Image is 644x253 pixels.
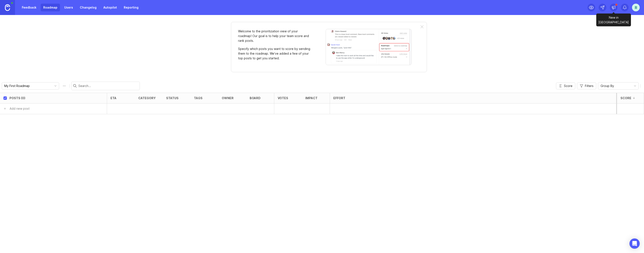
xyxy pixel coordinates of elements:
button: r [632,4,640,11]
div: Impact [305,96,318,100]
a: Autopilot [101,4,119,11]
div: toggle menu [598,82,639,90]
div: Votes [278,96,288,100]
a: Feedback [19,4,39,11]
div: New in [GEOGRAPHIC_DATA] [596,13,631,26]
img: When viewing a post, you can send it to a roadmap [326,29,412,65]
a: Changelog [77,4,99,11]
input: My First Roadmap [4,84,52,88]
div: board [250,96,261,100]
span: Group By [601,84,614,88]
div: category [138,96,156,100]
div: Effort [333,96,345,100]
button: Score [556,82,575,89]
div: Add new post [10,106,30,111]
svg: toggle icon [632,84,638,88]
div: status [166,96,179,100]
button: Filters [577,82,596,89]
img: Canny Home [5,4,10,11]
div: Score [620,96,631,100]
div: eta [110,96,116,100]
div: Posts (0) [9,96,25,100]
button: Roadmap options [61,82,68,89]
a: Reporting [121,4,141,11]
div: owner [222,96,234,100]
span: Filters [585,84,593,88]
svg: toggle icon [52,84,59,88]
div: tags [194,96,203,100]
input: Search... [78,84,138,88]
a: Roadmap [41,4,60,11]
div: toggle menu [2,82,59,90]
span: Score [564,84,572,88]
p: Welcome to the prioritization view of your roadmap! Our goal is to help your team score and rank ... [238,29,311,43]
p: Specify which posts you want to score by sending them to the roadmap. We’ve added a few of your t... [238,46,311,61]
div: Open Intercom Messenger [629,238,640,249]
a: Users [62,4,76,11]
